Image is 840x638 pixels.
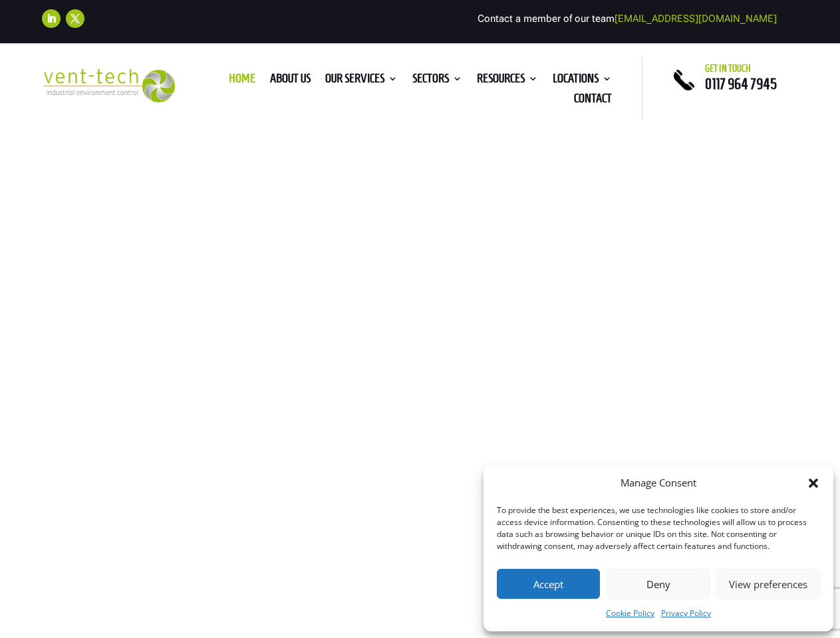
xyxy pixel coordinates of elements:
button: Accept [497,569,600,599]
a: Home [229,74,255,88]
a: Resources [477,74,538,88]
button: View preferences [717,569,820,599]
a: Contact [574,94,612,108]
a: Our Services [325,74,398,88]
a: Sectors [412,74,462,88]
div: Close dialog [807,477,820,490]
span: Get in touch [705,63,751,74]
a: Locations [553,74,612,88]
a: Cookie Policy [606,605,654,621]
div: To provide the best experiences, we use technologies like cookies to store and/or access device i... [497,504,819,552]
a: 0117 964 7945 [705,76,777,92]
a: [EMAIL_ADDRESS][DOMAIN_NAME] [615,13,777,25]
div: Manage Consent [621,475,696,491]
a: About us [270,74,311,88]
img: 2023-09-27T08_35_16.549ZVENT-TECH---Clear-background [42,68,175,102]
a: Follow on LinkedIn [42,9,61,28]
button: Deny [607,569,710,599]
span: Contact a member of our team [478,13,777,25]
a: Follow on X [66,9,84,28]
a: Privacy Policy [661,605,711,621]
